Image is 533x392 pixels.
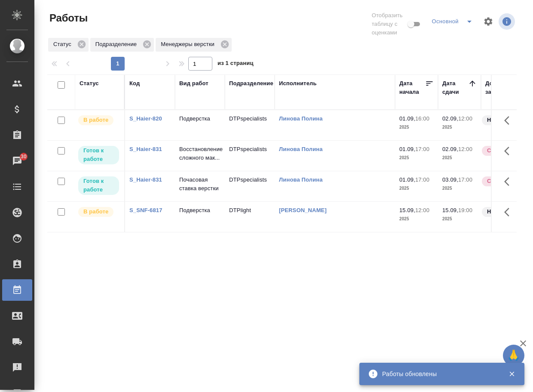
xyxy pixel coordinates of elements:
span: 30 [15,152,32,161]
div: Менеджеры верстки [156,38,232,52]
p: 19:00 [458,207,472,213]
p: Статус [53,40,74,49]
button: 🙏 [503,345,524,366]
button: Здесь прячутся важные кнопки [499,141,520,161]
p: Подверстка [179,206,221,215]
p: 2025 [399,215,434,223]
p: 15.09, [442,207,458,213]
p: 15.09, [399,207,415,213]
button: Здесь прячутся важные кнопки [499,171,520,192]
button: Здесь прячутся важные кнопки [499,202,520,222]
div: Исполнитель может приступить к работе [77,145,120,165]
p: Почасовая ставка верстки [179,176,221,193]
div: Вид работ [179,79,208,88]
p: Восстановление сложного мак... [179,145,221,162]
p: 12:00 [458,146,472,152]
div: Исполнитель может приступить к работе [77,176,120,196]
p: 03.09, [442,176,458,183]
div: split button [429,15,478,28]
div: Работы обновлены [382,370,496,378]
p: Срочный [487,177,513,185]
span: 🙏 [506,346,521,364]
span: из 1 страниц [217,58,254,71]
p: 2025 [442,154,477,162]
p: 2025 [399,184,434,193]
a: S_SNF-6817 [129,207,162,213]
div: Подразделение [229,79,273,88]
a: S_Haier-831 [129,176,162,183]
p: Менеджеры верстки [161,40,217,49]
p: 17:00 [458,176,472,183]
p: Готов к работе [83,146,114,164]
p: 2025 [442,215,477,223]
p: Нормальный [487,207,524,216]
div: Статус [80,79,99,88]
p: 2025 [442,184,477,193]
p: 01.09, [399,146,415,152]
p: 16:00 [415,115,429,122]
button: Здесь прячутся важные кнопки [499,110,520,131]
td: DTPspecialists [225,171,275,201]
p: 02.09, [442,146,458,152]
p: Подверстка [179,114,221,123]
div: Статус [48,38,89,52]
td: DTPlight [225,202,275,232]
p: 01.09, [399,176,415,183]
p: 2025 [399,154,434,162]
td: DTPspecialists [225,141,275,171]
p: 17:00 [415,176,429,183]
a: S_Haier-820 [129,115,162,122]
div: Исполнитель [279,79,317,88]
p: 12:00 [415,207,429,213]
span: Работы [47,11,88,25]
p: 12:00 [458,115,472,122]
div: Подразделение [90,38,154,52]
p: В работе [83,207,108,216]
a: Линова Полина [279,176,323,183]
p: 2025 [442,123,477,132]
p: Готов к работе [83,177,114,194]
p: Нормальный [487,116,524,124]
span: Отобразить таблицу с оценками [372,11,406,37]
div: Дата начала [399,79,425,96]
a: S_Haier-831 [129,146,162,152]
button: Закрыть [503,370,521,378]
p: В работе [83,116,108,124]
div: Исполнитель выполняет работу [77,114,120,126]
div: Код [129,79,140,88]
a: Линова Полина [279,146,323,152]
a: [PERSON_NAME] [279,207,327,213]
p: 17:00 [415,146,429,152]
td: DTPspecialists [225,110,275,140]
p: Подразделение [95,40,140,49]
div: Дата сдачи [442,79,468,96]
p: 2025 [399,123,434,132]
p: 01.09, [399,115,415,122]
a: 30 [2,150,32,172]
div: Доп. статус заказа [485,79,530,96]
p: 02.09, [442,115,458,122]
p: Срочный [487,146,513,155]
div: Исполнитель выполняет работу [77,206,120,218]
a: Линова Полина [279,115,323,122]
